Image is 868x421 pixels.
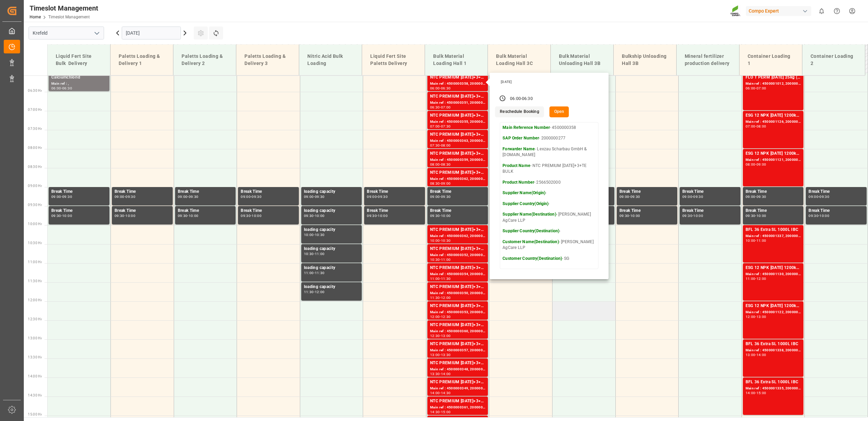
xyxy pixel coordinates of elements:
div: - [440,214,441,217]
span: 12:00 Hr [28,298,42,302]
div: NTC PREMIUM [DATE]+3+TE BULK [430,360,486,367]
div: BFL 36 Extra SL 1000L IBC [746,226,801,233]
div: 14:00 [430,391,440,394]
div: - [314,195,315,198]
div: - [314,233,315,236]
div: 09:30 [746,214,755,217]
div: Break Time [178,188,233,195]
div: 09:30 [693,195,703,198]
button: Reschedule Booking [495,106,544,117]
div: 10:00 [441,214,451,217]
div: Bulkship Unloading Hall 3B [619,50,671,70]
div: Main ref : 4500000349, 2000000277 [430,386,486,391]
div: - [440,258,441,261]
div: Main ref : 4500001126, 2000001087 [746,119,801,125]
span: 07:00 Hr [28,108,42,112]
div: - [440,182,441,185]
div: 07:30 [430,144,440,147]
div: - [629,214,630,217]
div: NTC PREMIUM [DATE]+3+TE BULK [430,93,486,100]
div: 13:30 [430,372,440,375]
div: Break Time [809,188,864,195]
div: 12:30 [441,315,451,318]
div: - [818,195,819,198]
div: - [755,214,756,217]
div: [DATE] [498,80,601,84]
div: Break Time [809,207,864,214]
div: 10:00 [630,214,640,217]
div: 12:30 [430,334,440,337]
div: NTC PREMIUM [DATE]+3+TE BULK [430,74,486,81]
div: Break Time [178,207,233,214]
div: 10:00 [693,214,703,217]
div: Main ref : 4500000354, 2000000277 [430,271,486,277]
div: 09:30 [441,195,451,198]
div: 13:00 [746,353,755,356]
div: Break Time [51,207,107,214]
a: Home [30,15,41,19]
div: 14:30 [430,410,440,414]
div: 11:00 [430,277,440,280]
div: - [440,195,441,198]
div: - [755,277,756,280]
div: 06:00 [746,87,755,90]
div: 10:00 [378,214,388,217]
div: - [755,353,756,356]
strong: SAP Order Number [503,136,539,140]
div: - [187,195,188,198]
span: 10:00 Hr [28,222,42,226]
button: open menu [91,28,102,38]
div: 09:30 [189,195,199,198]
div: - [521,96,522,102]
button: Open [549,106,569,117]
div: NTC PREMIUM [DATE]+3+TE BULK [430,150,486,157]
strong: Product Number [503,180,534,185]
div: 14:30 [441,391,451,394]
div: Main ref : 4500001012, 2000001047 [746,81,801,87]
div: Container Loading 1 [745,50,797,70]
div: BFL 36 Extra SL 1000L IBC [746,379,801,386]
input: Type to search/select [29,27,104,39]
div: NTC PREMIUM [DATE]+3+TE BULK [430,341,486,348]
span: 10:30 Hr [28,241,42,245]
div: Break Time [619,188,675,195]
span: 13:00 Hr [28,336,42,340]
div: NTC PREMIUM [DATE]+3+TE BULK [430,112,486,119]
div: 10:00 [125,214,135,217]
div: Paletts Loading & Delivery 3 [242,50,293,70]
div: 10:00 [756,214,766,217]
span: 11:30 Hr [28,279,42,283]
div: Break Time [682,207,738,214]
div: 09:30 [51,214,61,217]
div: - [440,334,441,337]
strong: Supplier Country(Origin) [503,201,548,206]
div: Break Time [682,188,738,195]
div: loading capacity [304,284,359,290]
p: - 2000000277 [503,135,596,141]
div: 06:00 [430,87,440,90]
button: Help Center [829,3,845,19]
div: - [440,296,441,299]
div: Main ref : 4500000358, 2000000277 [430,81,486,87]
div: - [629,195,630,198]
div: 08:30 [430,182,440,185]
div: 09:30 [178,214,188,217]
div: ESG 12 NPK [DATE] 1200kg BB [746,150,801,157]
div: 09:00 [241,195,251,198]
div: 09:00 [756,163,766,166]
span: 08:00 Hr [28,146,42,150]
div: Break Time [746,188,801,195]
div: 09:30 [252,195,261,198]
div: - [440,163,441,166]
div: 09:00 [367,195,377,198]
div: 06:30 [62,87,72,90]
div: 10:00 [304,233,314,236]
div: - [440,277,441,280]
p: - SG [503,256,596,262]
div: 09:30 [62,195,72,198]
div: Compo Expert [746,6,811,16]
div: - [755,163,756,166]
strong: Forwarder Name [503,147,535,151]
button: show 0 new notifications [814,3,829,19]
div: 10:30 [304,252,314,255]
